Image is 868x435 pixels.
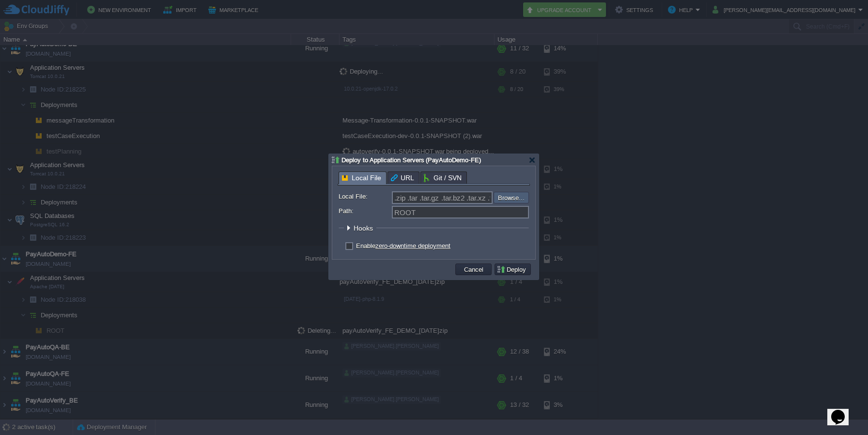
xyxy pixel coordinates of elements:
[356,242,450,249] label: Enable
[375,242,450,249] a: zero-downtime deployment
[827,396,858,425] iframe: chat widget
[424,172,462,184] span: Git / SVN
[354,224,375,232] span: Hooks
[391,172,414,184] span: URL
[342,172,381,184] span: Local File
[339,191,391,202] label: Local File:
[461,265,486,274] button: Cancel
[341,156,481,164] span: Deploy to Application Servers (PayAutoDemo-FE)
[496,265,529,274] button: Deploy
[339,206,391,216] label: Path:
